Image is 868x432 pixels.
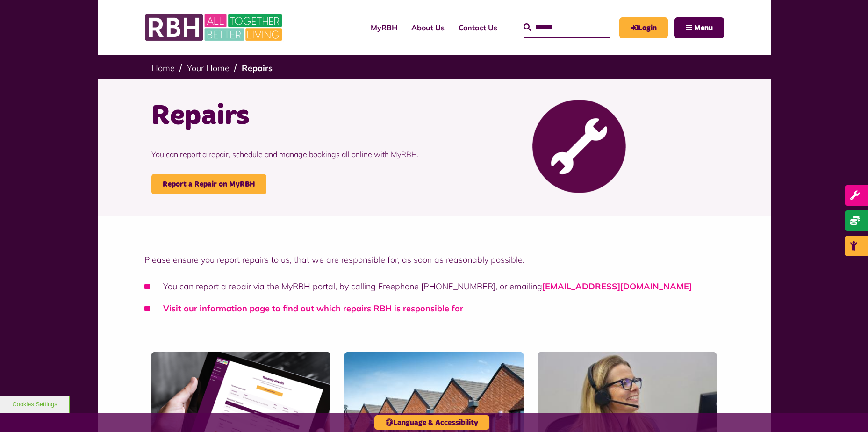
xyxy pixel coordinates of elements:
[144,253,724,266] p: Please ensure you report repairs to us, that we are responsible for, as soon as reasonably possible.
[374,415,489,430] button: Language & Accessibility
[187,63,230,73] a: Your Home
[674,17,724,38] button: Navigation
[144,9,285,46] img: RBH
[151,174,266,194] a: Report a Repair on MyRBH
[242,63,273,73] a: Repairs
[151,63,175,73] a: Home
[452,15,504,40] a: Contact Us
[542,281,692,292] a: [EMAIL_ADDRESS][DOMAIN_NAME]
[532,100,626,193] img: Report Repair
[619,17,668,38] a: MyRBH
[151,98,427,135] h1: Repairs
[826,390,868,432] iframe: Netcall Web Assistant for live chat
[364,15,404,40] a: MyRBH
[163,303,463,314] a: Visit our information page to find out which repairs RBH is responsible for
[151,135,427,174] p: You can report a repair, schedule and manage bookings all online with MyRBH.
[404,15,452,40] a: About Us
[694,24,713,32] span: Menu
[144,280,724,293] li: You can report a repair via the MyRBH portal, by calling Freephone [PHONE_NUMBER], or emailing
